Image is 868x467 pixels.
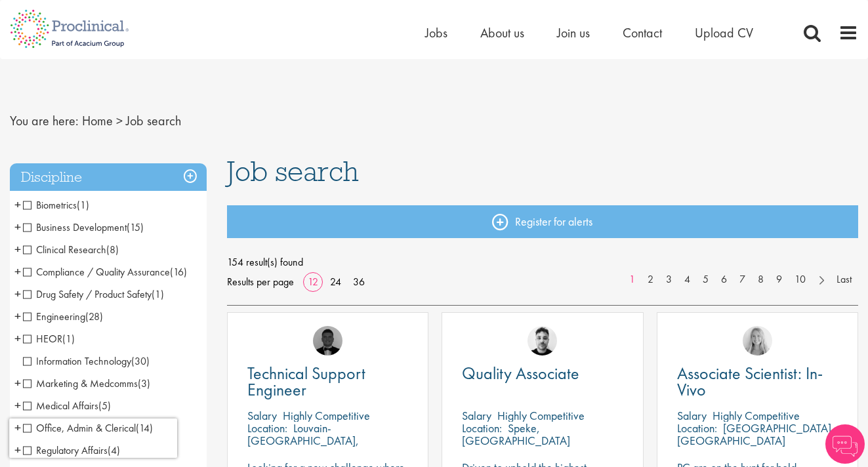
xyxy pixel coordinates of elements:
[480,24,524,41] a: About us
[23,265,187,279] span: Compliance / Quality Assurance
[641,272,660,287] a: 2
[227,153,359,189] span: Job search
[85,310,103,323] span: (28)
[623,272,642,287] a: 1
[138,376,150,390] span: (3)
[247,420,287,436] span: Location:
[677,408,707,423] span: Salary
[14,239,21,259] span: +
[23,265,170,279] span: Compliance / Quality Assurance
[677,362,823,401] span: Associate Scientist: In-Vivo
[462,408,491,423] span: Salary
[696,272,715,287] a: 5
[425,24,447,41] a: Jobs
[62,332,75,346] span: (1)
[23,198,89,212] span: Biometrics
[677,420,717,436] span: Location:
[14,195,21,214] span: +
[227,272,294,292] span: Results per page
[247,420,359,460] p: Louvain-[GEOGRAPHIC_DATA], [GEOGRAPHIC_DATA]
[677,365,838,398] a: Associate Scientist: In-Vivo
[23,332,62,346] span: HEOR
[14,329,21,348] span: +
[23,354,150,368] span: Information Technology
[348,275,369,289] a: 36
[788,272,812,287] a: 10
[23,332,75,346] span: HEOR
[462,420,570,448] p: Speke, [GEOGRAPHIC_DATA]
[247,365,408,398] a: Technical Support Engineer
[152,287,164,301] span: (1)
[127,220,144,234] span: (15)
[77,198,89,212] span: (1)
[462,362,579,384] span: Quality Associate
[23,399,111,413] span: Medical Affairs
[23,376,138,390] span: Marketing & Medcomms
[116,112,123,129] span: >
[23,220,144,234] span: Business Development
[678,272,697,287] a: 4
[751,272,770,287] a: 8
[23,220,127,234] span: Business Development
[23,287,152,301] span: Drug Safety / Product Safety
[14,396,21,415] span: +
[247,362,365,401] span: Technical Support Engineer
[131,354,150,368] span: (30)
[283,408,370,423] p: Highly Competitive
[9,418,177,458] iframe: reCAPTCHA
[23,376,150,390] span: Marketing & Medcomms
[733,272,752,287] a: 7
[623,24,662,41] a: Contact
[713,408,800,423] p: Highly Competitive
[82,112,113,129] a: breadcrumb link
[325,275,346,289] a: 24
[23,310,103,323] span: Engineering
[10,112,79,129] span: You are here:
[527,326,557,355] img: Dean Fisher
[695,24,753,41] a: Upload CV
[10,163,207,192] h3: Discipline
[23,399,98,413] span: Medical Affairs
[23,287,164,301] span: Drug Safety / Product Safety
[743,326,772,355] img: Shannon Briggs
[462,420,502,436] span: Location:
[14,262,21,281] span: +
[714,272,734,287] a: 6
[227,253,858,272] span: 154 result(s) found
[313,326,342,355] img: Tom Stables
[170,265,187,279] span: (16)
[23,198,77,212] span: Biometrics
[23,310,85,323] span: Engineering
[14,306,21,326] span: +
[659,272,678,287] a: 3
[23,243,119,256] span: Clinical Research
[14,284,21,304] span: +
[14,217,21,237] span: +
[462,365,623,382] a: Quality Associate
[557,24,590,41] a: Join us
[497,408,585,423] p: Highly Competitive
[126,112,181,129] span: Job search
[23,354,131,368] span: Information Technology
[23,243,106,256] span: Clinical Research
[98,399,111,413] span: (5)
[825,424,865,464] img: Chatbot
[227,205,858,238] a: Register for alerts
[303,275,323,289] a: 12
[677,420,835,448] p: [GEOGRAPHIC_DATA], [GEOGRAPHIC_DATA]
[14,373,21,393] span: +
[770,272,789,287] a: 9
[830,272,858,287] a: Last
[247,408,277,423] span: Salary
[106,243,119,256] span: (8)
